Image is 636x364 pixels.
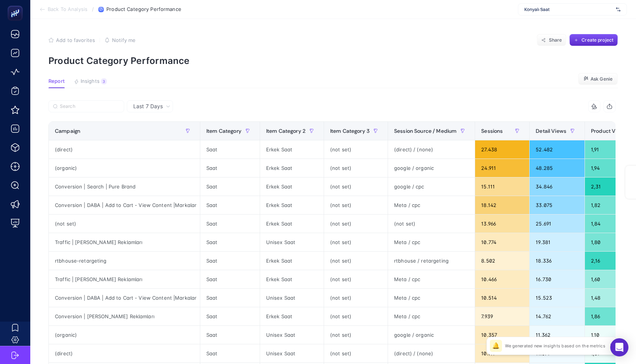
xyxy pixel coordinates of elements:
div: Erkek Saat [260,159,324,177]
div: 8.502 [475,252,529,270]
div: 16.730 [530,270,585,288]
div: Unisex Saat [260,326,324,344]
div: 11.362 [530,326,585,344]
div: 🔔 [490,340,502,352]
div: Meta / cpc [388,307,475,325]
div: Erkek Saat [260,177,324,196]
button: Notify me [104,37,136,43]
span: Item Category 3 [330,128,369,134]
span: Konyalı Saat [524,6,613,12]
div: (not set) [324,196,388,214]
span: Share [549,37,562,43]
span: Create project [581,37,613,43]
span: Notify me [112,37,136,43]
div: Saat [200,344,260,362]
div: (not set) [324,307,388,325]
div: Unisex Saat [260,289,324,307]
span: Item Category [206,128,242,134]
div: 14.762 [530,307,585,325]
div: rtbhouse-retargeting [49,252,200,270]
div: (direct) [49,344,200,362]
button: Create project [569,34,618,46]
div: (not set) [324,270,388,288]
button: Share [537,34,566,46]
span: Detail Views [536,128,566,134]
div: Erkek Saat [260,215,324,233]
span: Add to favorites [56,37,95,43]
div: 27.438 [475,140,529,159]
div: (not set) [324,159,388,177]
div: 3 [101,78,107,84]
div: (not set) [324,252,388,270]
div: (not set) [324,177,388,196]
button: Add to favorites [48,37,95,43]
div: Saat [200,196,260,214]
div: Saat [200,289,260,307]
div: 13.966 [475,215,529,233]
input: Search [60,104,120,109]
div: Erkek Saat [260,252,324,270]
div: Saat [200,252,260,270]
div: 24.911 [475,159,529,177]
div: Conversion | Search | Pure Brand [49,177,200,196]
button: Ask Genie [578,73,618,85]
p: We generated new insights based on the metrics [505,343,605,349]
div: Erkek Saat [260,196,324,214]
div: 34.846 [530,177,585,196]
div: Erkek Saat [260,307,324,325]
div: Saat [200,159,260,177]
div: rtbhouse / retargeting [388,252,475,270]
div: Traffic | [PERSON_NAME] Reklamları [49,270,200,288]
div: google / organic [388,159,475,177]
span: Insights [81,78,100,84]
div: Conversion | DABA | Add to Cart - View Content |Markalar [49,289,200,307]
div: 33.075 [530,196,585,214]
div: (direct) / (none) [388,140,475,159]
span: / [92,6,94,12]
div: 48.285 [530,159,585,177]
div: 25.691 [530,215,585,233]
div: (not set) [324,344,388,362]
div: Saat [200,307,260,325]
span: Last 7 Days [133,103,163,110]
div: 15.111 [475,177,529,196]
div: google / organic [388,326,475,344]
span: Campaign [55,128,80,134]
div: Conversion | DABA | Add to Cart - View Content |Markalar [49,196,200,214]
div: Open Intercom Messenger [610,338,628,356]
div: 10.357 [475,326,529,344]
div: (not set) [324,140,388,159]
div: 10.466 [475,270,529,288]
span: Item Category 2 [266,128,306,134]
span: Sessions [481,128,503,134]
div: (direct) / (none) [388,344,475,362]
div: 15.523 [530,289,585,307]
div: (direct) [49,140,200,159]
div: (not set) [324,215,388,233]
div: Meta / cpc [388,196,475,214]
div: Saat [200,215,260,233]
div: (organic) [49,326,200,344]
span: Product Category Performance [106,6,181,12]
div: (not set) [49,215,200,233]
div: Saat [200,177,260,196]
div: 10.111 [475,344,529,362]
p: Product Category Performance [48,55,618,66]
div: 18.142 [475,196,529,214]
div: Unisex Saat [260,344,324,362]
div: 52.482 [530,140,585,159]
div: 19.381 [530,233,585,251]
div: Saat [200,326,260,344]
div: (not set) [388,215,475,233]
div: (organic) [49,159,200,177]
div: Saat [200,233,260,251]
div: 10.774 [475,233,529,251]
div: Conversion | [PERSON_NAME] Reklamları [49,307,200,325]
div: Erkek Saat [260,270,324,288]
div: Meta / cpc [388,289,475,307]
div: 18.336 [530,252,585,270]
div: google / cpc [388,177,475,196]
div: Saat [200,270,260,288]
span: Report [48,78,65,84]
div: (not set) [324,289,388,307]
